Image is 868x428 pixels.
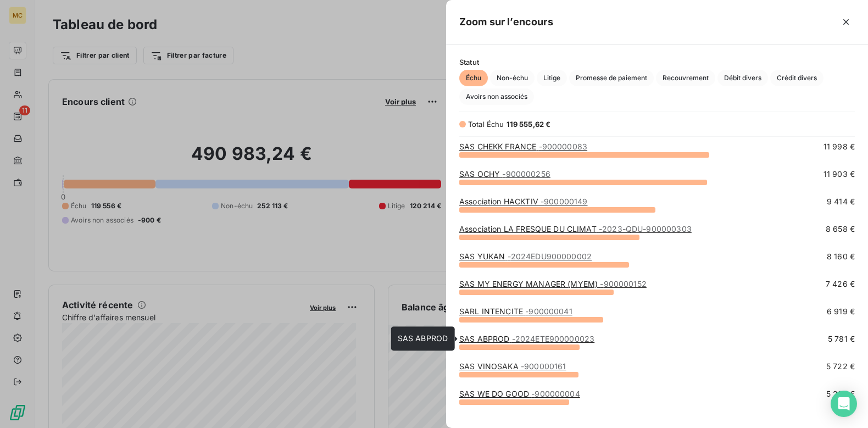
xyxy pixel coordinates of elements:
[521,362,566,371] span: - 900000161
[459,334,594,343] a: SAS ABPROD
[826,224,855,235] span: 8 658 €
[824,169,855,180] span: 11 903 €
[827,306,855,317] span: 6 919 €
[459,224,692,234] a: Association LA FRESQUE DU CLIMAT
[525,307,572,316] span: - 900000041
[459,252,592,261] a: SAS YUKAN
[656,70,715,86] button: Recouvrement
[508,252,592,261] span: - 2024EDU900000002
[398,333,448,343] span: SAS ABPROD
[599,224,692,234] span: - 2023-QDU-900000303
[531,389,580,398] span: - 900000004
[512,334,595,343] span: - 2024ETE900000023
[507,120,551,129] span: 119 555,62 €
[569,70,654,86] button: Promesse de paiement
[459,70,488,86] button: Échu
[539,142,588,151] span: - 900000083
[600,279,647,288] span: - 900000152
[826,388,855,399] span: 5 287 €
[717,70,768,86] button: Débit divers
[537,70,567,86] button: Litige
[828,333,855,344] span: 5 781 €
[459,142,587,151] a: SAS CHEKK FRANCE
[459,169,550,179] a: SAS OCHY
[468,120,504,129] span: Total Échu
[459,362,566,371] a: SAS VINOSAKA
[770,70,824,86] button: Crédit divers
[827,196,855,207] span: 9 414 €
[824,141,855,152] span: 11 998 €
[459,88,534,105] button: Avoirs non associés
[459,389,580,398] a: SAS WE DO GOOD
[541,197,588,206] span: - 900000149
[459,279,647,288] a: SAS MY ENERGY MANAGER (MYEM)
[446,143,868,415] div: grid
[459,307,572,316] a: SARL INTENCITE
[459,197,588,206] a: Association HACKTIV
[827,251,855,262] span: 8 160 €
[826,361,855,372] span: 5 722 €
[459,14,553,30] h5: Zoom sur l’encours
[826,279,855,290] span: 7 426 €
[831,391,857,417] div: Open Intercom Messenger
[490,70,535,86] button: Non-échu
[502,169,550,179] span: - 900000256
[459,58,855,66] span: Statut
